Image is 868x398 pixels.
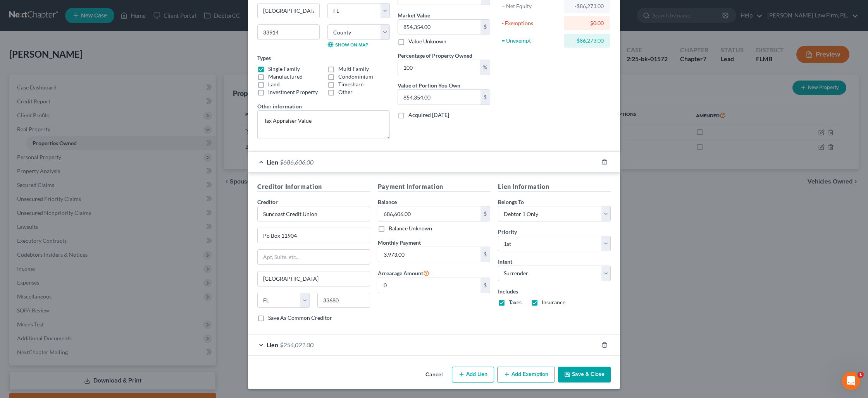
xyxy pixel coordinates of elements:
[338,88,353,96] label: Other
[338,65,369,73] label: Multi Family
[280,158,313,166] span: $686,606.00
[570,2,604,10] div: -$86,273.00
[408,38,446,45] label: Value Unknown
[502,2,560,10] div: = Net Equity
[452,367,494,383] button: Add Lien
[480,247,490,262] div: $
[497,367,555,383] button: Add Exemption
[257,54,271,62] label: Types
[338,73,373,81] label: Condominium
[558,367,611,383] button: Save & Close
[257,24,320,40] input: Enter zip...
[498,257,512,266] label: Intent
[570,37,604,45] div: -$86,273.00
[258,228,370,243] input: Enter address...
[268,73,303,81] label: Manufactured
[378,268,429,278] label: Arrearage Amount
[378,247,481,262] input: 0.00
[257,182,370,192] h5: Creditor Information
[268,314,332,322] label: Save As Common Creditor
[408,111,449,119] label: Acquired [DATE]
[378,206,481,221] input: 0.00
[378,278,481,293] input: 0.00
[280,341,313,348] span: $254,021.00
[378,182,491,192] h5: Payment Information
[258,271,370,286] input: Enter city...
[327,41,368,48] a: Show on Map
[258,250,370,264] input: Apt, Suite, etc...
[858,372,864,378] span: 1
[419,367,449,383] button: Cancel
[842,372,860,390] iframe: Intercom live chat
[257,206,370,221] input: Search creditor by name...
[389,225,432,232] label: Balance Unknown
[542,298,565,306] label: Insurance
[398,60,480,75] input: 0.00
[509,298,522,306] label: Taxes
[502,19,560,27] div: - Exemptions
[268,81,280,88] label: Land
[378,238,421,247] label: Monthly Payment
[338,81,363,88] label: Timeshare
[398,81,460,89] label: Value of Portion You Own
[317,293,370,308] input: Enter zip...
[398,11,430,19] label: Market Value
[378,198,397,206] label: Balance
[480,20,490,34] div: $
[498,199,524,205] span: Belongs To
[257,199,278,205] span: Creditor
[398,51,472,60] label: Percentage of Property Owned
[498,182,611,192] h5: Lien Information
[267,341,278,348] span: Lien
[257,102,302,110] label: Other information
[502,37,560,45] div: = Unexempt
[398,90,480,105] input: 0.00
[480,278,490,293] div: $
[480,90,490,105] div: $
[268,88,318,96] label: Investment Property
[268,65,300,73] label: Single Family
[480,206,490,221] div: $
[570,19,604,27] div: $0.00
[258,3,319,18] input: Enter city...
[398,20,480,34] input: 0.00
[267,158,278,166] span: Lien
[480,60,490,75] div: %
[498,287,611,295] label: Includes
[498,228,517,235] span: Priority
